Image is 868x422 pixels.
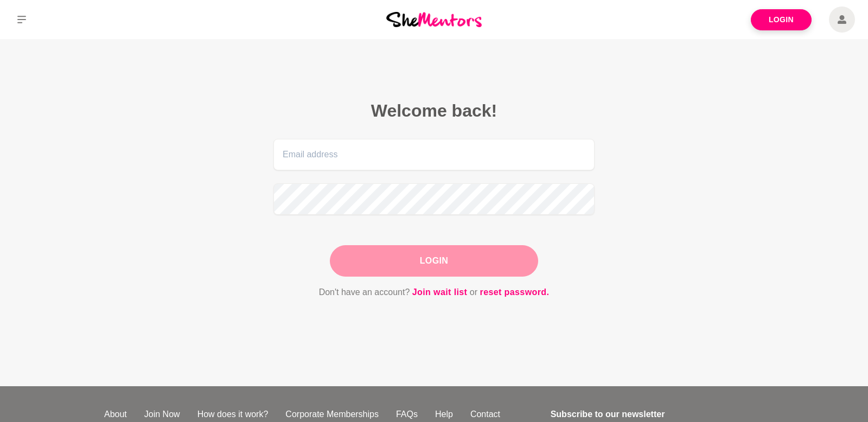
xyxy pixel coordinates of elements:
input: Email address [273,139,595,170]
a: About [95,408,136,421]
a: Corporate Memberships [277,408,387,421]
p: Don't have an account? or [273,285,595,299]
a: How does it work? [189,408,277,421]
a: reset password. [480,285,550,299]
a: Login [751,9,812,30]
img: She Mentors Logo [386,12,482,27]
a: Help [426,408,462,421]
h4: Subscribe to our newsletter [551,408,757,421]
a: Contact [462,408,509,421]
a: FAQs [387,408,426,421]
a: Join Now [136,408,189,421]
a: Join wait list [412,285,468,299]
h2: Welcome back! [273,100,595,122]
